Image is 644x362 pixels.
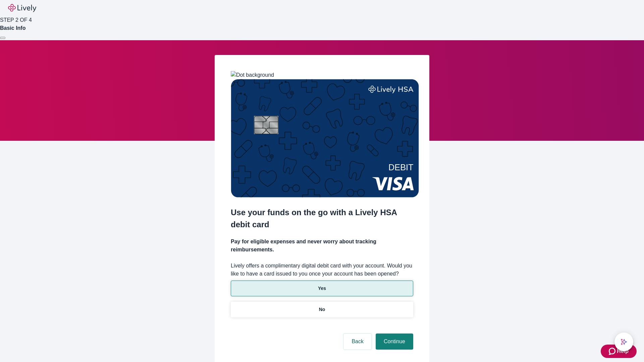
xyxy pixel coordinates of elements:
[614,333,633,351] button: chat
[231,302,413,317] button: No
[231,238,413,254] h4: Pay for eligible expenses and never worry about tracking reimbursements.
[231,71,274,79] img: Dot background
[609,347,617,355] svg: Zendesk support icon
[343,334,372,350] button: Back
[601,345,637,358] button: Zendesk support iconHelp
[376,334,413,350] button: Continue
[231,281,413,296] button: Yes
[318,285,326,292] p: Yes
[621,339,627,345] svg: Lively AI Assistant
[231,206,413,231] h2: Use your funds on the go with a Lively HSA debit card
[617,347,629,355] span: Help
[231,262,413,278] label: Lively offers a complimentary digital debit card with your account. Would you like to have a card...
[319,306,325,313] p: No
[231,79,419,197] img: Debit card
[8,4,36,12] img: Lively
